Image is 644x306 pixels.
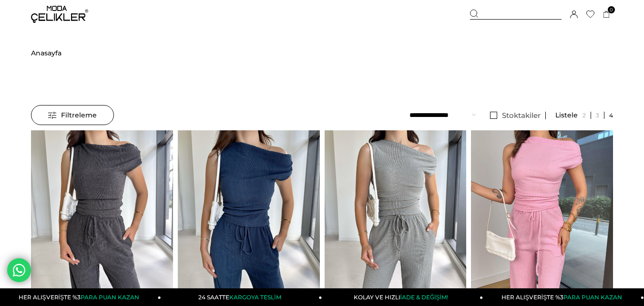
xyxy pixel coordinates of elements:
[485,112,546,119] a: Stoktakiler
[48,106,97,125] span: Filtreleme
[603,11,610,18] a: 0
[161,288,322,306] a: 24 SAATTEKARGOYA TESLİM
[81,294,139,301] span: PARA PUAN KAZAN
[31,29,61,77] li: >
[31,6,88,23] img: logo
[322,288,483,306] a: KOLAY VE HIZLIİADE & DEĞİŞİM!
[31,29,61,77] a: Anasayfa
[608,6,615,13] span: 0
[229,294,281,301] span: KARGOYA TESLİM
[563,294,622,301] span: PARA PUAN KAZAN
[502,111,541,120] span: Stoktakiler
[483,288,644,306] a: HER ALIŞVERİŞTE %3PARA PUAN KAZAN
[400,294,448,301] span: İADE & DEĞİŞİM!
